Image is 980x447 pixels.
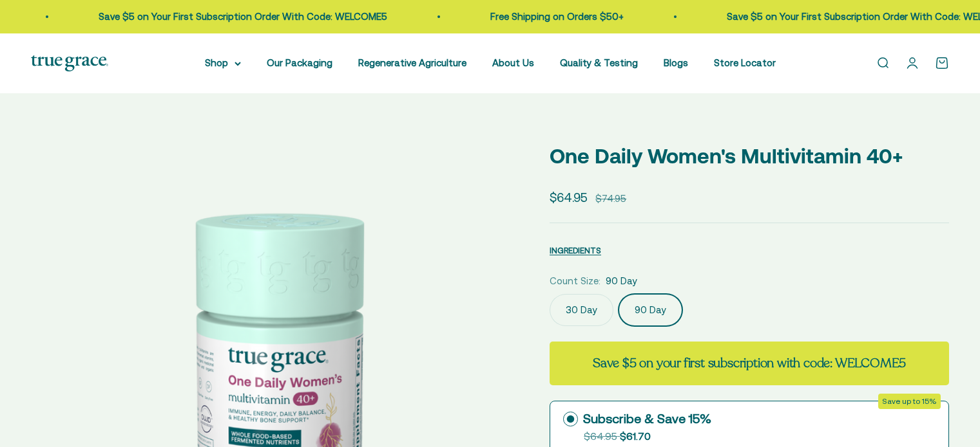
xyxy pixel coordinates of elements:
a: Regenerative Agriculture [358,57,466,68]
button: INGREDIENTS [550,242,601,258]
p: One Daily Women's Multivitamin 40+ [550,140,949,172]
span: INGREDIENTS [550,246,601,255]
a: Blogs [664,57,688,68]
a: Quality & Testing [560,57,638,68]
summary: Shop [205,55,241,71]
legend: Count Size: [550,273,600,289]
a: Store Locator [714,57,776,68]
a: About Us [492,57,534,68]
strong: Save $5 on your first subscription with code: WELCOME5 [593,354,906,372]
a: Our Packaging [267,57,332,68]
compare-at-price: $74.95 [595,191,626,206]
p: Save $5 on Your First Subscription Order With Code: WELCOME5 [99,9,387,24]
span: 90 Day [606,273,637,289]
sale-price: $64.95 [550,188,588,207]
a: Free Shipping on Orders $50+ [490,11,624,22]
